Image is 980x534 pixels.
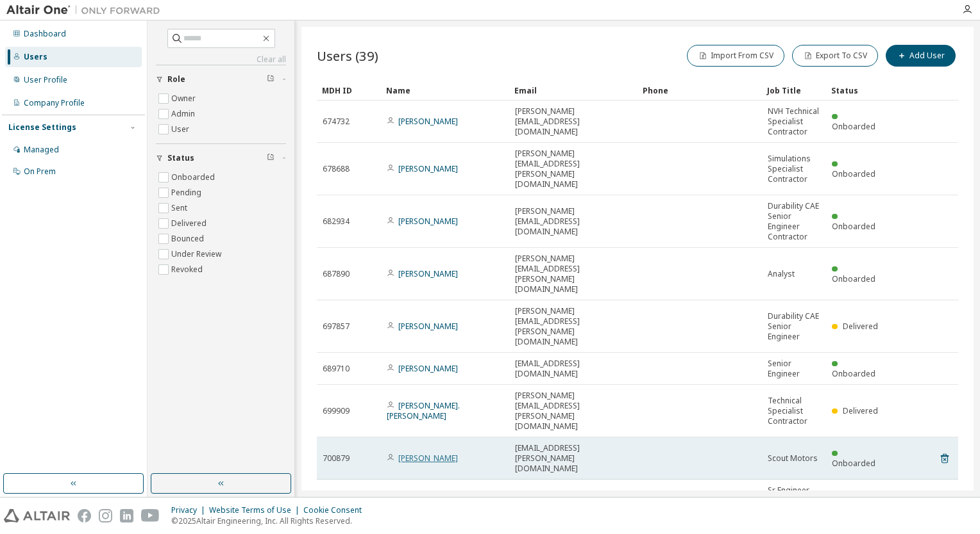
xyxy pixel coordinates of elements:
[171,91,198,106] label: Owner
[687,45,784,67] button: Import From CSV
[398,163,458,174] a: [PERSON_NAME]
[78,509,91,522] img: facebook.svg
[832,273,875,284] span: Onboarded
[24,98,85,108] div: Company Profile
[398,321,458,332] a: [PERSON_NAME]
[515,149,632,190] span: [PERSON_NAME][EMAIL_ADDRESS][PERSON_NAME][DOMAIN_NAME]
[832,368,875,379] span: Onboarded
[99,509,112,522] img: instagram.svg
[323,364,350,374] span: 689710
[323,164,350,174] span: 678688
[515,391,632,432] span: [PERSON_NAME][EMAIL_ADDRESS][PERSON_NAME][DOMAIN_NAME]
[8,122,76,133] div: License Settings
[832,458,875,469] span: Onboarded
[768,201,820,242] span: Durability CAE Senior Engineer Contractor
[323,406,350,416] span: 699909
[4,509,70,522] img: altair_logo.svg
[768,453,818,464] span: Scout Motors
[768,396,820,426] span: Technical Specialist Contractor
[156,54,286,65] a: Clear all
[398,453,458,464] a: [PERSON_NAME]
[768,269,795,279] span: Analyst
[323,216,350,227] span: 682934
[267,74,275,85] span: Clear filter
[768,154,820,184] span: Simulations Specialist Contractor
[171,231,207,247] label: Bounced
[323,321,350,332] span: 697857
[767,80,821,101] div: Job Title
[171,515,369,526] p: © 2025 Altair Engineering, Inc. All Rights Reserved.
[768,311,820,342] span: Durability CAE Senior Engineer
[303,505,369,515] div: Cookie Consent
[323,269,350,279] span: 687890
[171,106,198,122] label: Admin
[643,80,757,101] div: Phone
[6,4,167,17] img: Altair One
[843,321,878,332] span: Delivered
[398,363,458,374] a: [PERSON_NAME]
[171,170,217,185] label: Onboarded
[792,45,878,67] button: Export To CSV
[171,247,224,262] label: Under Review
[515,254,632,295] span: [PERSON_NAME][EMAIL_ADDRESS][PERSON_NAME][DOMAIN_NAME]
[167,153,194,163] span: Status
[832,121,875,132] span: Onboarded
[768,485,820,526] span: Sr Engineer Crash Safety CAE Contractor
[171,122,192,137] label: User
[171,505,209,515] div: Privacy
[843,405,878,416] span: Delivered
[24,52,47,62] div: Users
[171,216,209,231] label: Delivered
[156,144,286,172] button: Status
[267,153,275,163] span: Clear filter
[386,80,504,101] div: Name
[832,168,875,179] span: Onboarded
[120,509,133,522] img: linkedin.svg
[768,106,820,137] span: NVH Technical Specialist Contractor
[398,268,458,279] a: [PERSON_NAME]
[768,359,820,379] span: Senior Engineer
[387,400,460,421] a: [PERSON_NAME]. [PERSON_NAME]
[24,75,67,85] div: User Profile
[167,74,185,85] span: Role
[323,453,350,464] span: 700879
[515,443,632,474] span: [EMAIL_ADDRESS][PERSON_NAME][DOMAIN_NAME]
[886,45,956,67] button: Add User
[317,47,378,65] span: Users (39)
[515,106,632,137] span: [PERSON_NAME][EMAIL_ADDRESS][DOMAIN_NAME]
[322,80,376,101] div: MDH ID
[171,262,205,277] label: Revoked
[515,306,632,347] span: [PERSON_NAME][EMAIL_ADDRESS][PERSON_NAME][DOMAIN_NAME]
[156,65,286,93] button: Role
[141,509,160,522] img: youtube.svg
[24,29,66,39] div: Dashboard
[515,359,632,379] span: [EMAIL_ADDRESS][DOMAIN_NAME]
[209,505,303,515] div: Website Terms of Use
[323,117,350,127] span: 674732
[515,206,632,237] span: [PERSON_NAME][EMAIL_ADDRESS][DOMAIN_NAME]
[832,221,875,232] span: Onboarded
[24,166,56,177] div: On Prem
[831,80,885,101] div: Status
[171,200,190,216] label: Sent
[171,185,204,200] label: Pending
[398,216,458,227] a: [PERSON_NAME]
[398,116,458,127] a: [PERSON_NAME]
[514,80,632,101] div: Email
[24,145,59,155] div: Managed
